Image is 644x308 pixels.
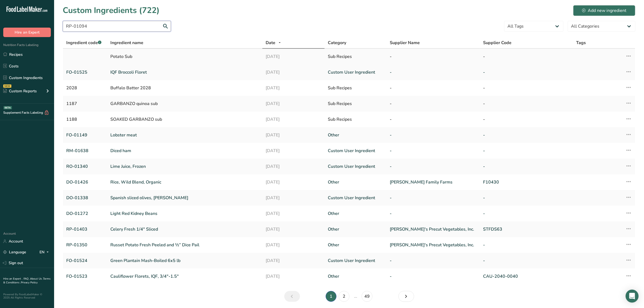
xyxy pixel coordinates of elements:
[483,163,570,170] a: -
[266,116,321,123] div: [DATE]
[328,226,384,232] a: Other
[328,273,384,280] a: Other
[66,40,101,46] span: Ingredient code
[390,163,476,170] a: -
[66,132,104,138] a: FO-01149
[390,53,476,60] div: -
[266,53,321,60] div: [DATE]
[483,100,570,107] div: -
[110,163,259,170] a: Lime Juice, Frozen
[110,273,259,280] a: Cauliflower Florets, IQF, 3/4"-1.5"
[110,179,259,185] a: Rice, Wild Blend, Organic
[66,210,104,217] a: DO-01272
[266,40,275,46] span: Date
[328,163,384,170] a: Custom User Ingredient
[266,100,321,107] div: [DATE]
[390,257,476,264] a: -
[576,40,586,46] span: Tags
[110,195,259,201] a: Spanish sliced olives, [PERSON_NAME]
[110,148,259,154] a: Diced ham
[390,179,476,185] a: [PERSON_NAME] Family Farms
[110,100,259,107] div: GARBANZO quinoa sub
[110,40,143,46] span: Ingredient name
[483,69,570,76] a: -
[66,148,104,154] a: RM-01638
[66,226,104,232] a: RP-01403
[266,85,321,91] div: [DATE]
[483,132,570,138] a: -
[328,257,384,264] a: Custom User Ingredient
[66,85,104,91] div: 2028
[483,273,570,280] a: CAU-2040-0040
[483,53,570,60] div: -
[266,179,321,185] a: [DATE]
[110,132,259,138] a: Lobster meat
[390,226,476,232] a: [PERSON_NAME]'s Precut Vegetables, Inc.
[339,291,349,302] a: Page 2.
[573,5,635,16] button: Add new ingredient
[66,273,104,280] a: FO-01523
[328,85,384,91] div: Sub Recipes
[110,242,259,248] a: Russet Potato Fresh Peeled and ½” Dice Pail
[3,28,51,37] button: Hire an Expert
[483,195,570,201] a: -
[328,100,384,107] div: Sub Recipes
[110,226,259,232] a: Celery Fresh 1/4" Sliced
[390,69,476,76] a: -
[110,257,259,264] a: Green Plantain Mash-Boiled 6x5 lb
[66,163,104,170] a: RO-01340
[390,210,476,217] a: -
[328,40,346,46] span: Category
[24,277,30,281] a: FAQ .
[266,257,321,264] a: [DATE]
[390,40,420,46] span: Supplier Name
[266,69,321,76] a: [DATE]
[398,291,414,302] a: Next
[483,40,511,46] span: Supplier Code
[3,277,22,281] a: Hire an Expert .
[390,85,476,91] div: -
[328,132,384,138] a: Other
[483,116,570,123] div: -
[3,277,51,284] a: Terms & Conditions .
[266,195,321,201] a: [DATE]
[66,242,104,248] a: RP-01350
[483,242,570,248] a: -
[30,277,43,281] a: About Us .
[3,84,11,88] div: NEW
[266,132,321,138] a: [DATE]
[328,116,384,123] div: Sub Recipes
[266,242,321,248] a: [DATE]
[390,132,476,138] a: -
[66,100,104,107] div: 1187
[21,281,38,284] a: Privacy Policy
[63,4,160,17] h1: Custom Ingredients (722)
[284,291,300,302] a: Previous
[483,85,570,91] div: -
[582,7,626,14] div: Add new ingredient
[3,293,51,299] div: Powered By FoodLabelMaker © 2025 All Rights Reserved
[39,249,51,255] div: EN
[390,148,476,154] a: -
[328,210,384,217] a: Other
[66,116,104,123] div: 1188
[328,69,384,76] a: Custom User Ingredient
[328,179,384,185] a: Other
[3,88,37,94] div: Custom Reports
[328,195,384,201] a: Custom User Ingredient
[390,273,476,280] a: -
[390,242,476,248] a: [PERSON_NAME]'s Precut Vegetables, Inc.
[362,291,372,302] a: Page 49.
[328,242,384,248] a: Other
[483,210,570,217] a: -
[110,69,259,76] a: IQF Broccoli Floret
[328,148,384,154] a: Custom User Ingredient
[328,53,384,60] div: Sub Recipes
[483,226,570,232] a: STFDS63
[266,163,321,170] a: [DATE]
[110,85,259,91] div: Buffalo Batter 2028
[266,226,321,232] a: [DATE]
[390,116,476,123] div: -
[266,273,321,280] a: [DATE]
[390,195,476,201] a: -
